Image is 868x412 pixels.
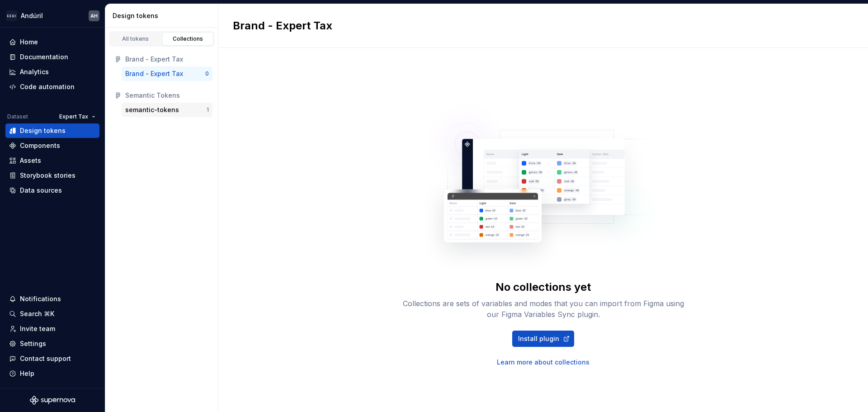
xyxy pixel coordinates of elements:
[207,106,209,114] div: 1
[5,50,99,64] a: Documentation
[5,123,99,138] a: Design tokens
[20,82,75,91] div: Code automation
[113,35,158,43] div: All tokens
[5,336,99,351] a: Settings
[5,322,99,336] a: Invite team
[5,168,99,183] a: Storybook stories
[5,292,99,306] button: Notifications
[20,309,54,318] div: Search ⌘K
[122,103,212,117] button: semantic-tokens1
[20,339,46,348] div: Settings
[125,69,183,78] div: Brand - Expert Tax
[20,141,60,150] div: Components
[20,354,71,363] div: Contact support
[5,35,99,49] a: Home
[5,307,99,321] button: Search ⌘K
[20,156,41,165] div: Assets
[5,138,99,153] a: Components
[5,65,99,79] a: Analytics
[122,66,212,81] button: Brand - Expert Tax0
[2,6,103,25] button: AndúrilAH
[59,113,88,120] span: Expert Tax
[125,55,209,64] div: Brand - Expert Tax
[30,396,75,405] svg: Supernova Logo
[5,366,99,381] button: Help
[399,298,688,320] div: Collections are sets of variables and modes that you can import from Figma using our Figma Variab...
[233,19,332,33] h2: Brand - Expert Tax
[125,91,209,100] div: Semantic Tokens
[518,334,559,343] span: Install plugin
[165,35,211,43] div: Collections
[20,38,38,47] div: Home
[21,11,43,20] div: Andúril
[20,324,55,333] div: Invite team
[20,294,61,303] div: Notifications
[512,331,574,347] a: Install plugin
[495,280,591,294] div: No collections yet
[125,105,179,114] div: semantic-tokens
[113,11,214,20] div: Design tokens
[497,358,590,367] a: Learn more about collections
[5,351,99,366] button: Contact support
[5,153,99,168] a: Assets
[5,183,99,198] a: Data sources
[20,126,66,135] div: Design tokens
[6,10,17,21] img: 572984b3-56a8-419d-98bc-7b186c70b928.png
[20,67,49,76] div: Analytics
[20,52,68,62] div: Documentation
[20,186,62,195] div: Data sources
[7,113,28,120] div: Dataset
[20,171,75,180] div: Storybook stories
[205,70,209,77] div: 0
[55,110,99,123] button: Expert Tax
[90,12,98,19] div: AH
[5,80,99,94] a: Code automation
[20,369,34,378] div: Help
